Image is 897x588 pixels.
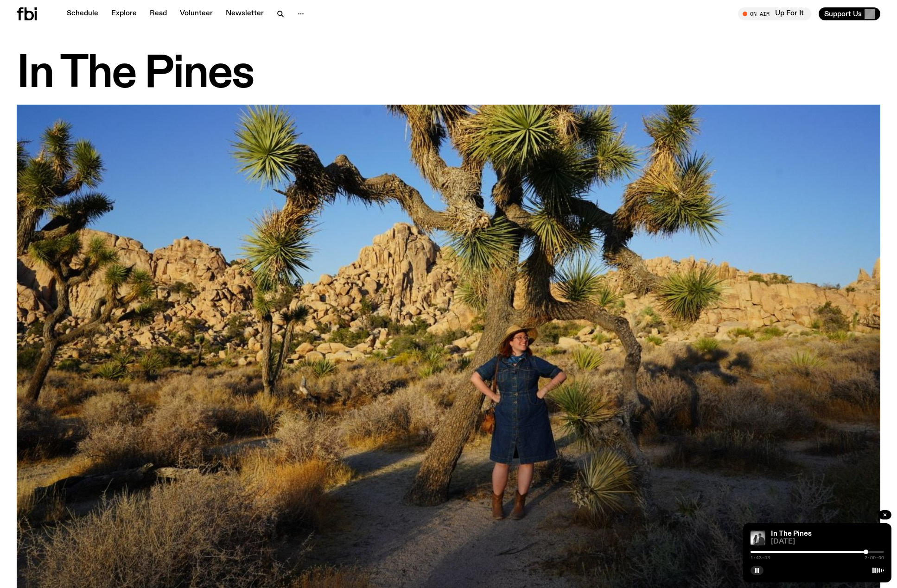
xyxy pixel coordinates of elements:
button: On AirUp For It [738,7,811,20]
button: Support Us [819,7,880,20]
a: Newsletter [220,7,269,20]
a: Volunteer [174,7,218,20]
a: Read [144,7,172,20]
a: In The Pines [771,530,812,538]
span: [DATE] [771,538,884,545]
h1: In The Pines [17,54,880,95]
span: Support Us [824,10,862,18]
a: Schedule [61,7,104,20]
span: 1:43:43 [751,556,770,560]
a: Explore [106,7,142,20]
span: 2:00:00 [865,556,884,560]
